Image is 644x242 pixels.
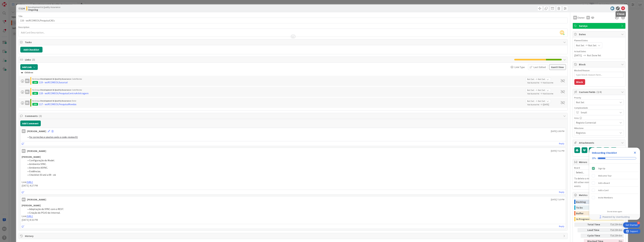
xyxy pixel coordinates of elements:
[576,211,619,216] div: Buffer
[22,184,38,187] span: [DATE] 4:27 PM
[588,43,597,47] span: Not Set
[538,78,545,81] span: Not Set
[20,64,38,70] button: Add Link
[29,170,41,173] span: Evidências.
[591,180,639,186] div: Add a Board is incomplete.
[543,92,553,95] span: Not Done Yet
[39,114,42,118] span: ( 3 )
[25,234,562,238] span: History
[587,53,601,57] span: Not Done Yet
[551,198,565,201] span: [DATE] 7:10 PM
[20,121,41,126] button: Add Comment
[39,102,77,106] div: 117 - wsRCOMEOLPesquisaMoedas
[528,82,539,84] span: Not Started Yet
[579,160,620,164] span: Mirrors
[576,131,617,135] span: Registos
[22,129,26,133] div: RB
[579,193,620,197] span: Metrics
[576,170,617,175] span: Select...
[72,100,76,102] span: Done
[573,16,577,20] div: RB
[27,149,46,153] div: [PERSON_NAME]
[29,159,55,162] span: Configuração do Model.
[19,7,25,10] span: ID
[19,26,30,29] span: Description
[27,198,46,201] div: [PERSON_NAME]
[27,180,33,184] a: [URL]
[581,110,617,115] span: Small
[598,196,613,199] div: Invite Members
[574,53,582,57] span: [DATE]
[22,218,38,221] span: [DATE] 8:16 PM
[637,222,640,224] div: 4
[592,157,637,160] div: Checklist progress: 20%
[28,6,61,8] span: Development & Quality Assurance
[574,177,624,188] p: To delete a mirror card, just delete the card. All other mirrored cards will continue to exists.
[39,91,89,95] div: 118 - wsRCOMEOLPesquisaCentroArbitragem
[576,100,617,105] span: Not Set
[39,80,68,84] div: 119 - wsRCOMEOLSucursal
[598,188,608,192] div: Add a Card
[576,120,617,125] span: Registo Comercial
[29,162,47,166] span: Ambiente SYNC.
[592,157,596,160] div: 20%
[591,187,639,194] div: Add a Card is incomplete.
[551,149,565,153] span: [DATE] 7:11 PM
[598,174,612,178] div: Welcome Tour
[574,79,585,85] button: Block
[574,69,590,72] label: Blocked Reason
[32,92,38,95] div: 125
[41,89,72,91] b: Development & Quality Assurance ›
[560,30,564,35] span: RB
[589,214,640,220] div: Footer
[543,103,557,106] span: [DATE]
[579,24,620,28] span: Serviço
[588,234,605,238] div: Cycle Time
[528,103,539,106] span: Not Started Yet
[574,97,624,99] div: Priority
[576,200,619,204] div: Backlog
[574,127,624,129] div: Milestone
[25,101,30,105] div: RB
[576,217,610,221] div: In Progress
[25,58,513,62] span: Links
[591,172,639,179] div: Welcome Tour is incomplete.
[574,167,580,169] span: Board
[579,141,620,145] span: Attachments
[597,90,602,94] span: ( 3/4 )
[588,228,605,232] div: Lead Time
[607,210,622,213] div: Do not show again
[538,99,545,103] span: Not Set
[574,50,624,53] span: Actual Dates
[591,165,639,172] div: Sign Up is complete.
[576,205,619,210] div: To Do
[528,64,548,70] button: Last Edited
[574,39,624,42] span: Planned Dates
[543,82,553,84] span: Not Done Yet
[25,114,562,118] span: Comments
[29,207,64,211] span: Adaptação do SYNC com o REST.
[22,149,26,153] div: MR
[22,180,27,184] span: Link:
[579,62,620,66] span: Block
[598,181,610,185] div: Add a Board
[72,89,82,91] span: Code Review
[72,78,82,80] span: Code Review
[626,223,637,227] div: Get Started
[41,78,72,80] b: Development & Quality Assurance ›
[574,117,624,119] div: Area
[559,142,565,146] a: Reply
[32,89,41,91] span: No Group ›
[579,32,620,36] span: Dates
[527,99,534,103] span: Not Set
[617,13,625,16] h5: Close
[602,215,630,219] span: Powered by UserGuiding
[586,16,590,19] div: FA
[28,8,61,11] b: Ongoing
[528,92,539,95] span: Not Started Yet
[632,150,637,155] div: Close Checklist
[25,79,30,83] div: RB
[606,222,622,227] div: 71d 23h 6m
[32,78,41,80] span: No Group ›
[574,107,624,109] div: Complexidade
